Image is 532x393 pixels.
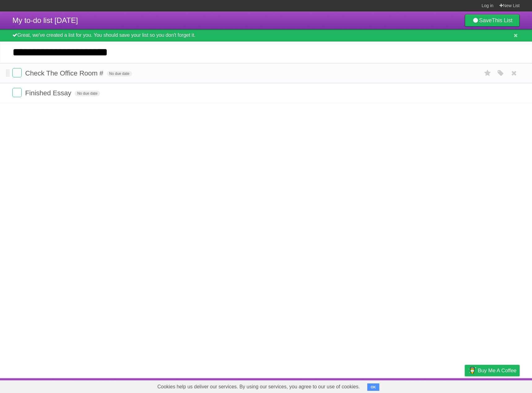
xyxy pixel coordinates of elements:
[481,380,520,391] a: Suggest a feature
[25,89,73,97] span: Finished Essay
[107,71,132,76] span: No due date
[12,68,22,77] label: Done
[12,88,22,97] label: Done
[465,14,520,27] a: SaveThis List
[492,17,512,24] b: This List
[12,16,78,24] span: My to-do list [DATE]
[465,365,520,376] a: Buy me a coffee
[367,383,379,391] button: OK
[482,68,494,78] label: Star task
[151,381,366,393] span: Cookies help us deliver our services. By using our services, you agree to our use of cookies.
[75,91,100,96] span: No due date
[468,365,476,376] img: Buy me a coffee
[403,380,428,391] a: Developers
[457,380,473,391] a: Privacy
[478,365,517,376] span: Buy me a coffee
[382,380,395,391] a: About
[436,380,449,391] a: Terms
[25,69,105,77] span: Check The Office Room #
